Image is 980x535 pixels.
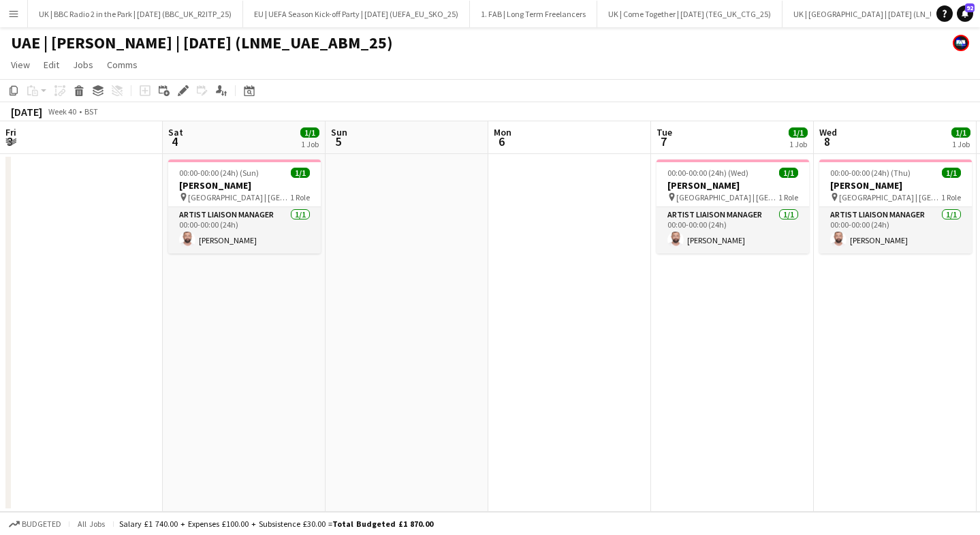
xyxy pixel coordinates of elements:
[243,1,470,27] button: EU | UEFA Season Kick-off Party | [DATE] (UEFA_EU_SKO_25)
[839,192,941,202] span: [GEOGRAPHIC_DATA] | [GEOGRAPHIC_DATA], [GEOGRAPHIC_DATA]
[38,56,65,74] a: Edit
[789,139,807,149] div: 1 Job
[291,168,310,178] span: 1/1
[3,134,16,149] span: 3
[5,56,35,74] a: View
[7,517,63,532] button: Budgeted
[11,33,393,53] h1: UAE | [PERSON_NAME] | [DATE] (LNME_UAE_ABM_25)
[494,126,511,138] span: Mon
[492,134,511,149] span: 6
[168,126,183,138] span: Sat
[332,519,433,529] span: Total Budgeted £1 870.00
[11,59,30,71] span: View
[301,139,319,149] div: 1 Job
[667,168,748,178] span: 00:00-00:00 (24h) (Wed)
[952,139,970,149] div: 1 Job
[830,168,911,178] span: 00:00-00:00 (24h) (Thu)
[819,179,972,192] h3: [PERSON_NAME]
[290,192,310,202] span: 1 Role
[45,106,79,117] span: Week 40
[778,192,798,202] span: 1 Role
[657,126,672,138] span: Tue
[951,127,970,138] span: 1/1
[22,519,61,529] span: Budgeted
[597,1,783,27] button: UK | Come Together | [DATE] (TEG_UK_CTG_25)
[657,179,809,192] h3: [PERSON_NAME]
[168,159,321,254] app-job-card: 00:00-00:00 (24h) (Sun)1/1[PERSON_NAME] [GEOGRAPHIC_DATA] | [GEOGRAPHIC_DATA], [GEOGRAPHIC_DATA]1...
[107,59,138,71] span: Comms
[28,1,243,27] button: UK | BBC Radio 2 in the Park | [DATE] (BBC_UK_R2ITP_25)
[657,207,809,254] app-card-role: Artist Liaison Manager1/100:00-00:00 (24h)[PERSON_NAME]
[817,134,837,149] span: 8
[819,207,972,254] app-card-role: Artist Liaison Manager1/100:00-00:00 (24h)[PERSON_NAME]
[44,59,59,71] span: Edit
[941,192,961,202] span: 1 Role
[179,168,259,178] span: 00:00-00:00 (24h) (Sun)
[819,159,972,254] app-job-card: 00:00-00:00 (24h) (Thu)1/1[PERSON_NAME] [GEOGRAPHIC_DATA] | [GEOGRAPHIC_DATA], [GEOGRAPHIC_DATA]1...
[119,519,433,529] div: Salary £1 740.00 + Expenses £100.00 + Subsistence £30.00 =
[84,106,98,117] div: BST
[470,1,597,27] button: 1. FAB | Long Term Freelancers
[73,59,93,71] span: Jobs
[188,192,290,202] span: [GEOGRAPHIC_DATA] | [GEOGRAPHIC_DATA], [GEOGRAPHIC_DATA]
[965,3,975,12] span: 92
[168,207,321,254] app-card-role: Artist Liaison Manager1/100:00-00:00 (24h)[PERSON_NAME]
[657,159,809,254] app-job-card: 00:00-00:00 (24h) (Wed)1/1[PERSON_NAME] [GEOGRAPHIC_DATA] | [GEOGRAPHIC_DATA], [GEOGRAPHIC_DATA]1...
[957,5,973,22] a: 92
[67,56,99,74] a: Jobs
[942,168,961,178] span: 1/1
[75,519,108,529] span: All jobs
[101,56,143,74] a: Comms
[676,192,778,202] span: [GEOGRAPHIC_DATA] | [GEOGRAPHIC_DATA], [GEOGRAPHIC_DATA]
[166,134,183,149] span: 4
[819,126,837,138] span: Wed
[654,134,672,149] span: 7
[779,168,798,178] span: 1/1
[789,127,808,138] span: 1/1
[329,134,347,149] span: 5
[953,35,969,51] app-user-avatar: FAB Recruitment
[5,126,16,138] span: Fri
[331,126,347,138] span: Sun
[300,127,319,138] span: 1/1
[168,179,321,192] h3: [PERSON_NAME]
[11,105,42,119] div: [DATE]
